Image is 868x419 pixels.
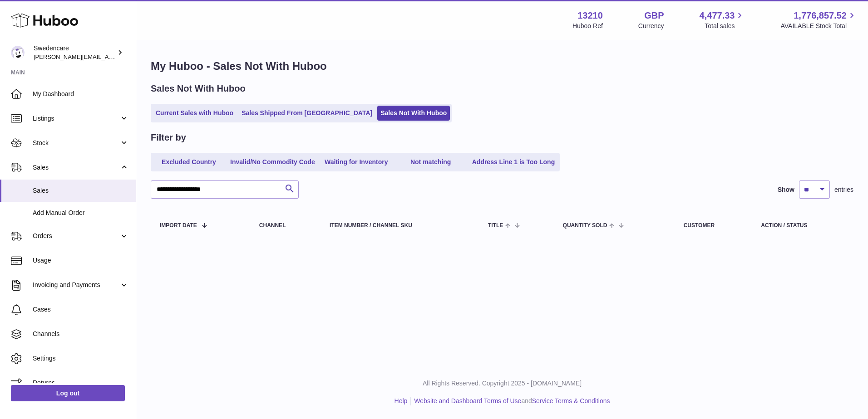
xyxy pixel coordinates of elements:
strong: GBP [644,10,664,22]
span: Quantity Sold [563,223,607,229]
a: Invalid/No Commodity Code [227,155,318,170]
a: 4,477.33 Total sales [700,10,745,30]
li: and [411,397,610,405]
a: Excluded Country [153,155,225,170]
span: 4,477.33 [700,10,735,22]
span: Stock [33,139,119,147]
a: Website and Dashboard Terms of Use [414,397,521,404]
a: Not matching [395,155,467,170]
span: [PERSON_NAME][EMAIL_ADDRESS][PERSON_NAME][DOMAIN_NAME] [34,53,231,60]
span: Total sales [705,22,745,30]
a: Service Terms & Conditions [532,397,610,404]
div: Item Number / Channel SKU [330,223,470,229]
span: Settings [33,354,129,363]
div: Action / Status [761,223,844,229]
div: Channel [259,223,311,229]
span: Import date [160,223,197,229]
span: Invoicing and Payments [33,281,119,289]
span: Sales [33,163,119,172]
div: Customer [684,223,743,229]
a: Log out [11,385,125,401]
span: My Dashboard [33,90,129,98]
a: Sales Not With Huboo [377,106,450,121]
p: All Rights Reserved. Copyright 2025 - [DOMAIN_NAME] [143,379,861,388]
div: Huboo Ref [572,22,603,30]
a: Current Sales with Huboo [153,106,237,121]
span: Cases [33,305,129,314]
strong: 13210 [577,10,603,22]
a: 1,776,857.52 AVAILABLE Stock Total [780,10,857,30]
span: Add Manual Order [33,209,129,217]
h1: My Huboo - Sales Not With Huboo [151,59,853,73]
span: entries [834,185,853,194]
a: Waiting for Inventory [320,155,393,170]
span: Usage [33,256,129,265]
span: Title [488,223,503,229]
span: Listings [33,114,119,123]
label: Show [778,185,794,194]
div: Swedencare [34,44,115,61]
h2: Filter by [151,132,186,144]
h2: Sales Not With Huboo [151,83,246,95]
span: AVAILABLE Stock Total [780,22,857,30]
span: Returns [33,379,129,387]
span: 1,776,857.52 [794,10,847,22]
span: Orders [33,232,119,240]
a: Address Line 1 is Too Long [469,155,558,170]
div: Currency [638,22,664,30]
a: Sales Shipped From [GEOGRAPHIC_DATA] [238,106,375,121]
img: simon.shaw@swedencare.co.uk [11,46,25,59]
span: Sales [33,186,129,195]
span: Channels [33,330,129,338]
a: Help [395,397,408,404]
